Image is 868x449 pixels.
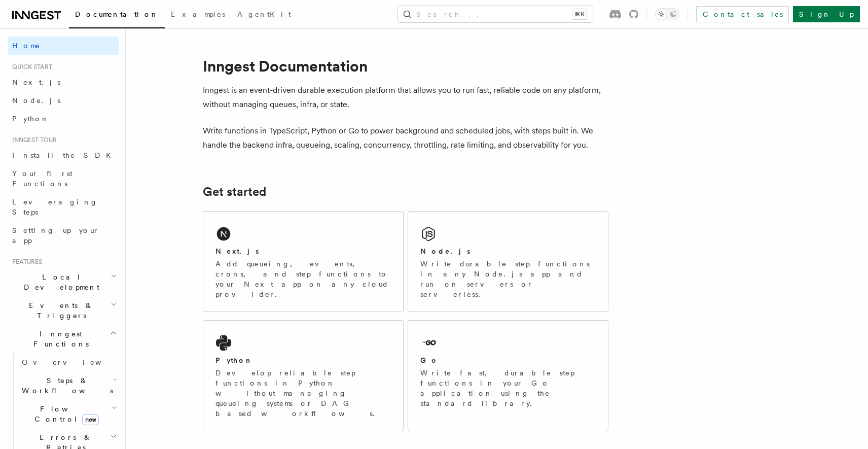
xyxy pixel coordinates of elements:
[203,320,404,431] a: PythonDevelop reliable step functions in Python without managing queueing systems or DAG based wo...
[12,198,98,216] span: Leveraging Steps
[18,353,119,371] a: Overview
[18,375,113,396] span: Steps & Workflows
[12,96,60,105] span: Node.js
[8,73,119,91] a: Next.js
[8,146,119,164] a: Install the SDK
[793,6,860,22] a: Sign Up
[8,221,119,250] a: Setting up your app
[203,83,608,112] p: Inngest is an event-driven durable execution platform that allows you to run fast, reliable code ...
[8,296,119,325] button: Events & Triggers
[8,63,52,71] span: Quick start
[22,358,126,366] span: Overview
[237,10,291,18] span: AgentKit
[165,3,231,27] a: Examples
[69,3,165,28] a: Documentation
[8,37,119,55] a: Home
[8,272,111,292] span: Local Development
[398,6,593,22] button: Search...⌘K
[8,268,119,296] button: Local Development
[203,124,608,152] p: Write functions in TypeScript, Python or Go to power background and scheduled jobs, with steps bu...
[420,246,471,256] h2: Node.js
[696,6,789,22] a: Contact sales
[8,325,119,353] button: Inngest Functions
[572,9,587,19] kbd: ⌘K
[12,151,117,159] span: Install the SDK
[215,259,391,299] p: Add queueing, events, crons, and step functions to your Next app on any cloud provider.
[215,368,391,419] p: Develop reliable step functions in Python without managing queueing systems or DAG based workflows.
[420,368,596,408] p: Write fast, durable step functions in your Go application using the standard library.
[8,91,119,110] a: Node.js
[18,400,119,428] button: Flow Controlnew
[8,193,119,221] a: Leveraging Steps
[203,185,266,199] a: Get started
[408,320,608,431] a: GoWrite fast, durable step functions in your Go application using the standard library.
[203,211,404,312] a: Next.jsAdd queueing, events, crons, and step functions to your Next app on any cloud provider.
[12,226,99,245] span: Setting up your app
[420,259,596,299] p: Write durable step functions in any Node.js app and run on servers or serverless.
[8,300,111,321] span: Events & Triggers
[8,136,57,144] span: Inngest tour
[8,258,42,266] span: Features
[12,169,73,188] span: Your first Functions
[215,355,253,365] h2: Python
[231,3,297,27] a: AgentKit
[18,371,119,400] button: Steps & Workflows
[8,110,119,128] a: Python
[203,57,608,75] h1: Inngest Documentation
[655,8,679,20] button: Toggle dark mode
[18,404,112,424] span: Flow Control
[8,164,119,193] a: Your first Functions
[82,414,99,425] span: new
[171,10,225,18] span: Examples
[8,329,110,349] span: Inngest Functions
[12,115,49,123] span: Python
[12,41,41,51] span: Home
[12,78,60,86] span: Next.js
[215,246,259,256] h2: Next.js
[408,211,608,312] a: Node.jsWrite durable step functions in any Node.js app and run on servers or serverless.
[420,355,439,365] h2: Go
[75,10,159,18] span: Documentation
